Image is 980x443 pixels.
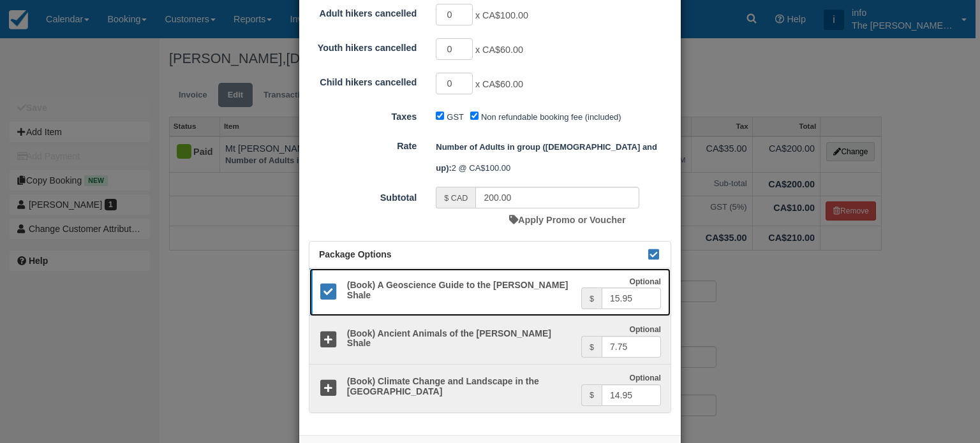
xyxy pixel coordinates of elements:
h5: (Book) A Geoscience Guide to the [PERSON_NAME] Shale [338,280,581,300]
span: Package Options [319,249,392,259]
strong: Optional [629,277,661,286]
span: x CA$60.00 [475,79,523,89]
input: Youth hikers cancelled [436,38,473,60]
a: (Book) A Geoscience Guide to the [PERSON_NAME] Shale Optional $ [309,268,671,317]
label: Rate [299,135,426,153]
label: Subtotal [299,187,426,205]
small: $ [590,391,594,400]
label: Non refundable booking fee (included) [481,112,621,122]
h5: (Book) Ancient Animals of the [PERSON_NAME] Shale [338,329,581,349]
small: $ [590,294,594,303]
label: Child hikers cancelled [299,71,426,89]
strong: Optional [629,374,661,382]
h5: (Book) Climate Change and Landscape in the [GEOGRAPHIC_DATA] [338,377,581,396]
a: Apply Promo or Voucher [509,215,625,225]
input: Adult hikers cancelled [436,4,473,25]
label: Adult hikers cancelled [299,3,426,20]
label: GST [447,112,464,122]
small: $ [590,343,594,352]
span: x CA$60.00 [475,45,523,55]
input: Child hikers cancelled [436,73,473,94]
div: 2 @ CA$100.00 [426,136,681,178]
span: x CA$100.00 [475,10,528,20]
label: Youth hikers cancelled [299,37,426,55]
a: (Book) Climate Change and Landscape in the [GEOGRAPHIC_DATA] Optional $ [309,364,671,412]
strong: Optional [629,325,661,334]
small: $ CAD [444,194,468,203]
a: (Book) Ancient Animals of the [PERSON_NAME] Shale Optional $ [309,316,671,365]
label: Taxes [299,106,426,124]
strong: Number of Adults in group (19 years old and up) [436,142,659,173]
